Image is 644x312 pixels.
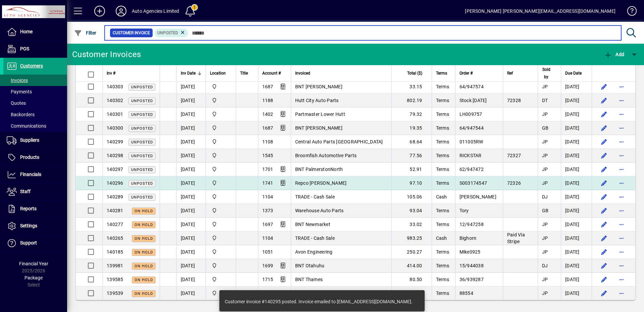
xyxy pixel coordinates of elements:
span: On hold [135,250,153,255]
button: More options [616,164,627,175]
button: More options [616,109,627,120]
td: [DATE] [176,163,206,176]
span: Unposted [131,113,153,117]
span: Rangiora [210,221,232,228]
span: Stock [DATE] [460,98,487,103]
span: 1701 [262,167,273,172]
span: Cash [436,194,447,199]
span: Rangiora [210,289,232,297]
span: Products [20,154,39,160]
mat-chip: Customer Invoice Status: Unposted [155,29,189,37]
span: Add [604,52,624,57]
button: Edit [599,178,609,188]
span: Customer Invoice [113,30,150,36]
td: [DATE] [561,94,592,107]
span: S003174547 [460,180,487,186]
button: Edit [599,247,609,257]
td: [DATE] [176,204,206,218]
span: Financials [20,172,41,177]
span: Terms [436,70,447,77]
div: Order # [460,70,499,77]
span: Rangiora [210,152,232,159]
td: [DATE] [176,259,206,273]
span: Home [20,29,33,34]
button: Edit [599,81,609,92]
td: [DATE] [561,218,592,231]
td: [DATE] [176,121,206,135]
span: Rangiora [210,234,232,242]
td: [DATE] [561,149,592,163]
td: [DATE] [561,121,592,135]
span: BNT PalmerstonNorth [295,167,343,172]
span: JP [542,249,548,255]
div: Account # [262,70,287,77]
td: 250.27 [391,245,432,259]
td: 105.06 [391,190,432,204]
span: 140297 [107,167,123,172]
span: BNT [PERSON_NAME] [295,84,342,89]
span: On hold [135,292,153,296]
button: Edit [599,136,609,147]
span: Support [20,240,37,246]
span: JP [542,222,548,227]
span: 1687 [262,125,273,131]
span: 139981 [107,263,123,268]
td: 33.15 [391,80,432,94]
td: [DATE] [176,286,206,300]
span: Suppliers [20,137,39,143]
a: Payments [3,86,67,97]
td: [DATE] [561,231,592,245]
span: Terms [436,222,449,227]
td: [DATE] [561,245,592,259]
td: [DATE] [176,231,206,245]
td: 19.35 [391,121,432,135]
span: [PERSON_NAME] [460,194,496,199]
span: Terms [436,208,449,213]
span: GB [542,125,549,131]
span: JP [542,139,548,144]
span: Rangiora [210,166,232,173]
span: Rangiora [210,138,232,145]
button: Add [602,48,626,60]
span: 140281 [107,208,123,213]
span: Account # [262,70,281,77]
span: JP [542,84,548,89]
span: Staff [20,189,31,194]
button: More options [616,123,627,133]
a: Backorders [3,109,67,120]
button: Edit [599,219,609,230]
span: Due Date [565,70,582,77]
span: 140265 [107,235,123,241]
span: Location [210,70,226,77]
span: 1697 [262,222,273,227]
span: On hold [135,223,153,227]
span: Payments [7,89,32,94]
td: [DATE] [176,135,206,149]
span: 1741 [262,180,273,186]
td: [DATE] [176,190,206,204]
span: Partmaster Lower Hutt [295,112,345,117]
a: Reports [3,200,67,217]
span: 140298 [107,153,123,158]
td: 79.32 [391,107,432,121]
span: Financial Year [19,261,48,266]
button: More options [616,178,627,188]
td: [DATE] [176,273,206,286]
button: Edit [599,123,609,133]
span: 140302 [107,98,123,103]
span: Unposted [131,181,153,186]
span: GB [542,208,549,213]
a: Staff [3,183,67,200]
td: [DATE] [561,286,592,300]
span: Hutt City Auto Parts [295,98,339,103]
button: More options [616,150,627,161]
td: [DATE] [176,94,206,107]
span: Reports [20,206,37,211]
span: Sold by [542,66,551,81]
button: Edit [599,288,609,299]
button: Edit [599,191,609,202]
span: Customers [20,63,43,69]
td: 33.02 [391,218,432,231]
button: Edit [599,109,609,120]
span: 72328 [507,98,521,103]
